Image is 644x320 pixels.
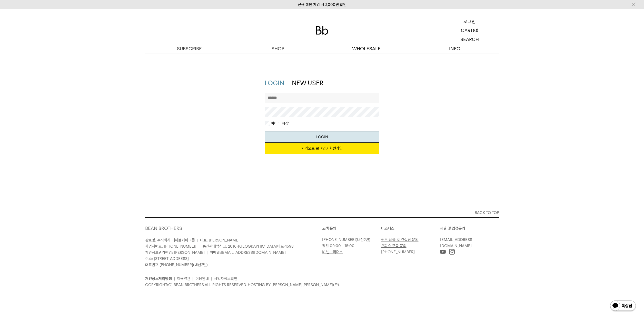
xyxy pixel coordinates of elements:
img: 로고 [316,26,328,35]
li: | [211,276,212,282]
span: 대표번호: (내선2번) [145,263,208,267]
a: 로그인 [440,17,499,26]
label: 아이디 저장 [270,121,289,126]
a: CART (0) [440,26,499,35]
p: 제휴 및 입점문의 [440,225,499,231]
a: K. 빈브라더스 [322,250,343,254]
a: NEW USER [292,79,323,87]
li: | [174,276,175,282]
p: (0) [473,26,478,35]
a: 원두 납품 및 컨설팅 문의 [381,237,419,242]
span: 이메일: [210,250,286,255]
p: 로그인 [463,17,476,26]
span: | [197,238,198,243]
p: SEARCH [460,35,479,44]
span: 대표: [PERSON_NAME] [200,238,240,243]
a: [EMAIL_ADDRESS][DOMAIN_NAME] [221,250,286,255]
p: 평일 09:00 - 18:00 [322,243,379,249]
a: 개인정보처리방침 [145,276,172,281]
a: SUBSCRIBE [145,44,234,53]
a: LOGIN [265,79,284,87]
a: [PHONE_NUMBER] [381,250,415,254]
a: [PHONE_NUMBER] [322,237,356,242]
p: 고객 문의 [322,225,381,231]
a: BEAN BROTHERS [145,226,182,231]
button: LOGIN [265,131,379,143]
p: (내선2번) [322,237,379,243]
p: COPYRIGHT(C) BEAN BROTHERS. ALL RIGHTS RESERVED. HOSTING BY [PERSON_NAME][PERSON_NAME](주). [145,282,499,288]
span: | [200,244,201,249]
a: SHOP [234,44,322,53]
a: 신규 회원 가입 시 3,000원 할인 [298,2,346,7]
span: | [207,250,208,255]
button: BACK TO TOP [145,208,499,217]
a: 이용안내 [195,276,209,281]
p: 비즈니스 [381,225,440,231]
a: 오피스 구독 문의 [381,244,407,248]
span: 주소: [STREET_ADDRESS] [145,256,189,261]
li: | [192,276,193,282]
span: 통신판매업신고: 2016-[GEOGRAPHIC_DATA]마포-1598 [203,244,294,249]
a: [EMAIL_ADDRESS][DOMAIN_NAME] [440,237,473,248]
p: WHOLESALE [322,44,411,53]
a: 이용약관 [177,276,190,281]
p: CART [461,26,473,35]
span: 개인정보관리책임: [PERSON_NAME] [145,250,205,255]
a: 카카오로 로그인 / 회원가입 [265,143,379,154]
a: 사업자정보확인 [214,276,237,281]
span: 상호명: 주식회사 에이블커피그룹 [145,238,195,243]
p: INFO [411,44,499,53]
a: [PHONE_NUMBER] [160,263,193,267]
img: 카카오톡 채널 1:1 채팅 버튼 [610,300,636,312]
span: 사업자번호: [PHONE_NUMBER] [145,244,197,249]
